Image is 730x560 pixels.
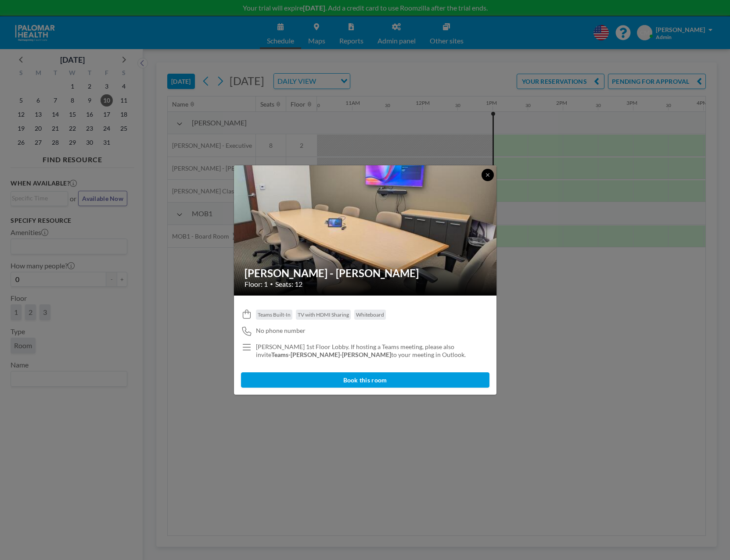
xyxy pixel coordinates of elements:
[234,132,497,329] img: 537.jpg
[298,311,349,318] span: TV with HDMI Sharing
[275,280,302,289] span: Seats: 12
[241,372,489,388] button: Book this room
[270,281,273,287] span: •
[256,327,306,335] span: No phone number
[356,311,384,318] span: Whiteboard
[256,343,478,358] p: [PERSON_NAME] 1st Floor Lobby. If hosting a Teams meeting, please also invite to your meeting in ...
[271,351,391,358] strong: Teams-[PERSON_NAME]-[PERSON_NAME]
[245,280,268,289] span: Floor: 1
[258,311,291,318] span: Teams Built-In
[245,267,487,280] h2: [PERSON_NAME] - [PERSON_NAME]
